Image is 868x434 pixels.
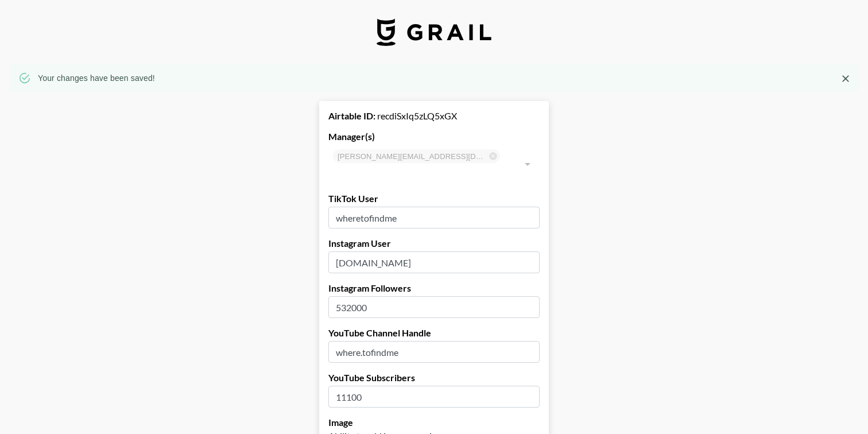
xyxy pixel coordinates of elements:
[328,131,540,142] label: Manager(s)
[38,68,155,88] div: Your changes have been saved!
[328,372,540,383] label: YouTube Subscribers
[377,18,491,46] img: Grail Talent Logo
[328,282,540,294] label: Instagram Followers
[328,327,540,339] label: YouTube Channel Handle
[328,110,375,121] strong: Airtable ID:
[328,417,540,428] label: Image
[328,110,540,122] div: recdiSxIq5zLQ5xGX
[837,70,854,87] button: Close
[328,238,540,249] label: Instagram User
[328,193,540,204] label: TikTok User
